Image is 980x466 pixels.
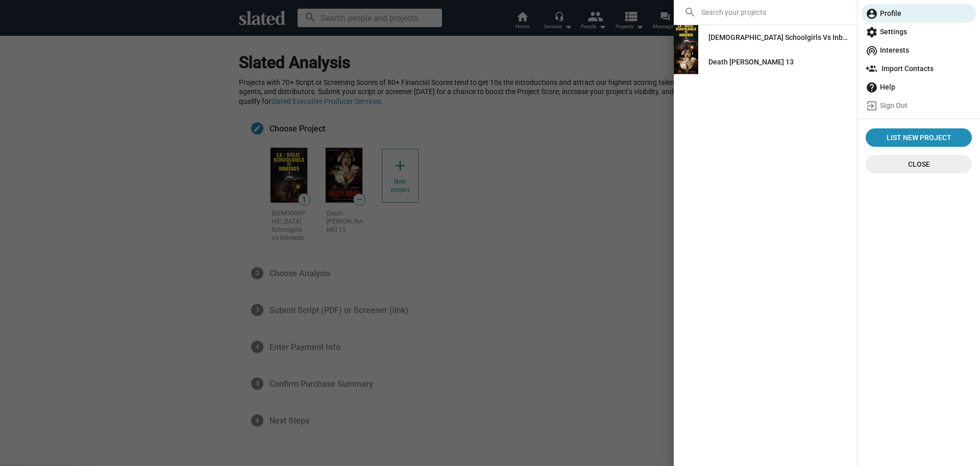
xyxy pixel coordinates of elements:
[44,90,176,118] b: secure, convenient and cost-effective virtual test screening
[866,100,878,112] mat-icon: exit_to_app
[23,22,39,38] img: Profile image for Team
[866,81,878,94] mat-icon: help
[684,6,696,18] mat-icon: search
[862,4,976,23] a: Profile
[866,78,972,96] span: Help
[866,59,972,78] span: Import Contacts
[708,53,794,71] div: Death [PERSON_NAME] 13
[862,23,976,41] a: Settings
[84,164,142,174] a: GET ANALYSIS
[866,41,972,59] span: Interests
[866,155,972,173] button: Close
[44,19,181,30] div: Hi, [PERSON_NAME].
[874,155,964,173] span: Close
[674,25,698,50] img: Catholic Schoolgirls Vs Inbreeds
[44,80,181,160] div: Slated’s Screening Analysis is a first-of-its-kind, that gives filmmakers early insight into how ...
[866,128,972,147] a: List New Project
[866,26,878,38] mat-icon: settings
[700,53,802,71] a: Death [PERSON_NAME] 13
[866,23,972,41] span: Settings
[674,50,698,74] img: Death Ward 13
[44,19,181,173] div: Message content
[44,177,181,186] p: Message from Team, sent 37w ago
[866,96,972,115] span: Sign Out
[15,13,189,193] div: message notification from Team, 37w ago. Hi, Todd. Want to know how to improve the final cut of y...
[866,4,972,23] span: Profile
[862,96,976,115] a: Sign Out
[866,8,878,20] mat-icon: account_circle
[700,28,857,47] a: [DEMOGRAPHIC_DATA] Schoolgirls Vs Inbreeds
[708,28,849,47] div: [DEMOGRAPHIC_DATA] Schoolgirls Vs Inbreeds
[866,45,878,57] mat-icon: wifi_tethering
[862,59,976,78] a: Import Contacts
[44,34,181,74] div: Want to know how to improve the final cut of your movie and boost your odds of finding the perfec...
[862,41,976,59] a: Interests
[862,78,976,96] a: Help
[870,128,968,147] span: List New Project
